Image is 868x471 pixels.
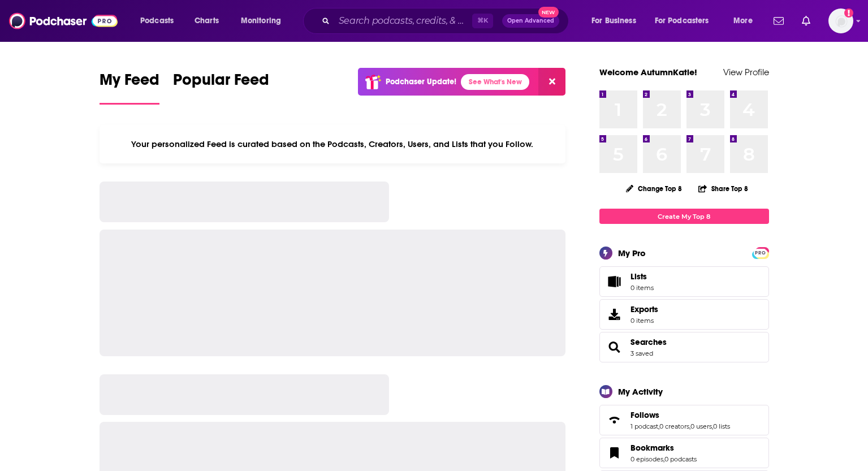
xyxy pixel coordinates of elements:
img: User Profile [828,8,853,33]
a: Follows [631,410,730,420]
a: 0 podcasts [664,455,697,463]
a: Searches [631,337,667,347]
a: View Profile [723,67,769,77]
span: 0 items [631,317,658,325]
span: Follows [631,410,659,420]
span: Bookmarks [631,443,674,453]
span: Popular Feed [173,70,269,96]
span: My Feed [100,70,159,96]
span: ⌘ K [472,14,493,28]
a: Searches [603,339,626,355]
input: Search podcasts, credits, & more... [334,12,472,30]
div: Search podcasts, credits, & more... [314,8,580,34]
a: 3 saved [631,349,653,357]
span: , [658,422,659,430]
a: 0 episodes [631,455,663,463]
a: Create My Top 8 [599,209,769,224]
a: See What's New [461,74,529,90]
span: For Podcasters [655,13,709,29]
a: Bookmarks [603,445,626,461]
span: More [733,13,753,29]
span: For Business [591,13,636,29]
button: open menu [132,12,188,30]
button: open menu [584,12,650,30]
a: 0 lists [713,422,730,430]
button: Change Top 8 [619,182,689,196]
span: , [712,422,713,430]
a: Bookmarks [631,443,697,453]
a: 1 podcast [631,422,658,430]
span: Lists [603,274,626,289]
a: Popular Feed [173,70,269,105]
a: 0 users [690,422,712,430]
span: New [538,7,559,18]
span: Bookmarks [599,438,769,468]
svg: Add a profile image [844,8,853,18]
span: Podcasts [140,13,174,29]
a: Charts [187,12,226,30]
span: 0 items [631,284,654,292]
span: Open Advanced [507,18,554,24]
a: Welcome AutumnKatie! [599,67,697,77]
span: Monitoring [241,13,281,29]
a: PRO [754,248,767,257]
div: Your personalized Feed is curated based on the Podcasts, Creators, Users, and Lists that you Follow. [100,125,566,163]
a: My Feed [100,70,159,105]
a: 0 creators [659,422,689,430]
span: , [689,422,690,430]
button: Show profile menu [828,8,853,33]
span: Follows [599,405,769,435]
span: Searches [599,332,769,362]
button: open menu [726,12,767,30]
button: Share Top 8 [698,178,749,200]
a: Exports [599,299,769,330]
span: Exports [631,304,658,314]
a: Lists [599,266,769,297]
a: Show notifications dropdown [769,11,788,31]
div: My Activity [618,386,663,397]
span: Lists [631,271,647,282]
img: Podchaser - Follow, Share and Rate Podcasts [9,10,118,32]
span: Logged in as AutumnKatie [828,8,853,33]
div: My Pro [618,248,646,258]
span: Charts [195,13,219,29]
button: open menu [233,12,296,30]
span: , [663,455,664,463]
span: PRO [754,249,767,257]
a: Follows [603,412,626,428]
button: open menu [647,12,726,30]
span: Exports [603,306,626,322]
button: Open AdvancedNew [502,14,559,28]
p: Podchaser Update! [386,77,456,87]
span: Lists [631,271,654,282]
a: Show notifications dropdown [797,11,815,31]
